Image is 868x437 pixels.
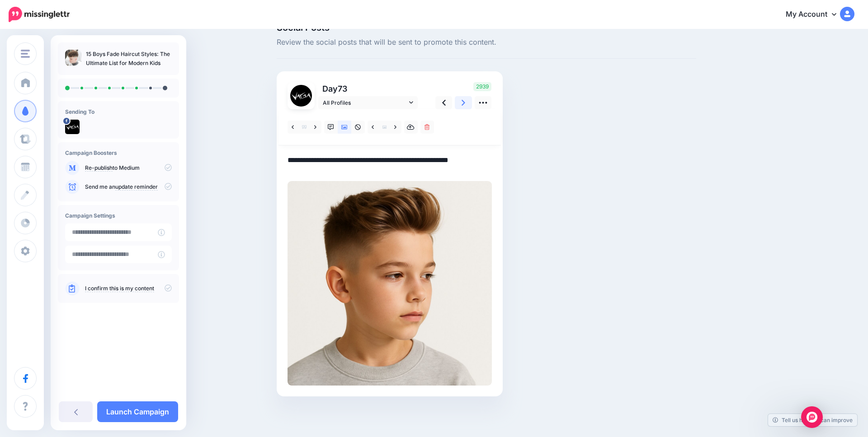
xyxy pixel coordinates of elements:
[318,82,419,95] p: Day
[290,85,312,107] img: 301002870_482976193836566_7687576949956107089_n-bsa150302.jpg
[65,120,80,134] img: 301002870_482976193836566_7687576949956107089_n-bsa150302.jpg
[9,7,70,22] img: Missinglettr
[318,96,418,109] a: All Profiles
[85,164,172,172] p: to Medium
[768,414,857,426] a: Tell us how we can improve
[777,4,854,26] a: My Account
[323,98,407,107] span: All Profiles
[85,285,154,292] a: I confirm this is my content
[65,108,172,115] h4: Sending To
[86,50,172,68] p: 15 Boys Fade Haircut Styles: The Ultimate List for Modern Kids
[277,23,696,32] span: Social Posts
[21,50,30,58] img: menu.png
[115,183,158,191] a: update reminder
[85,164,113,172] a: Re-publish
[85,183,172,191] p: Send me an
[288,181,492,385] img: 551f50a4e65ad960769840ed49ae6938.jpg
[277,37,696,48] span: Review the social posts that will be sent to promote this content.
[801,406,823,428] div: Open Intercom Messenger
[338,84,347,93] span: 73
[65,212,172,219] h4: Campaign Settings
[65,149,172,156] h4: Campaign Boosters
[473,82,491,91] span: 2939
[65,50,81,66] img: 457d26a2658a107cc082b5d0c7adcc18_thumb.jpg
